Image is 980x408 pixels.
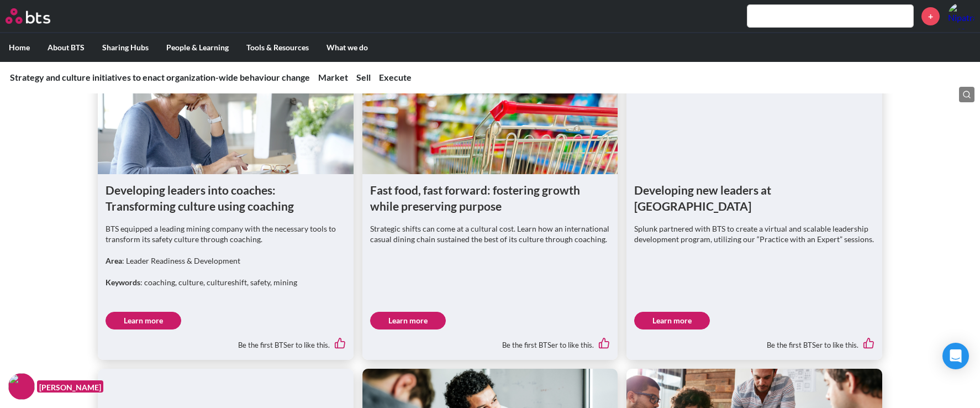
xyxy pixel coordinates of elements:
[6,8,50,24] img: BTS Logo
[106,278,140,287] strong: Keywords
[238,33,318,62] label: Tools & Resources
[634,182,874,215] h1: Developing new leaders at [GEOGRAPHIC_DATA]
[634,312,710,329] a: Learn more
[106,223,345,245] p: BTS equipped a leading mining company with the necessary tools to transform its safety culture th...
[948,3,974,29] a: Profile
[370,223,610,245] p: Strategic shifts can come at a cultural cost. Learn how an international casual dining chain sust...
[106,255,345,266] p: : Leader Readiness & Development
[157,33,238,62] label: People & Learning
[942,343,969,369] div: Open Intercom Messenger
[921,7,940,25] a: +
[37,380,103,393] figcaption: [PERSON_NAME]
[8,373,35,400] img: F
[634,223,874,245] p: Splunk partnered with BTS to create a virtual and scalable leadership development program, utiliz...
[106,277,345,288] p: : coaching, culture, cultureshift, safety, mining
[356,72,371,82] a: Sell
[6,8,71,24] a: Go home
[379,72,412,82] a: Execute
[370,312,446,329] a: Learn more
[39,33,93,62] label: About BTS
[106,256,122,265] strong: Area
[106,182,345,215] h1: Developing leaders into coaches: Transforming culture using coaching
[10,72,310,82] a: Strategy and culture initiatives to enact organization-wide behaviour change
[93,33,157,62] label: Sharing Hubs
[634,329,874,353] div: Be the first BTSer to like this.
[318,72,348,82] a: Market
[106,329,345,353] div: Be the first BTSer to like this.
[948,3,974,29] img: Nipatra Tangpojthavepol
[370,182,610,215] h1: Fast food, fast forward: fostering growth while preserving purpose
[318,33,377,62] label: What we do
[370,329,610,353] div: Be the first BTSer to like this.
[106,312,181,329] a: Learn more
